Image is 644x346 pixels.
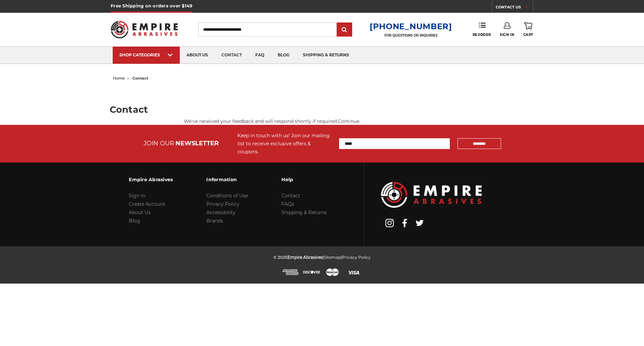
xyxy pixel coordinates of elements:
h3: Empire Abrasives [129,172,173,187]
a: [PHONE_NUMBER] [370,21,452,31]
span: contact [132,76,148,81]
a: Cart [523,22,533,37]
a: Privacy Policy [342,255,371,260]
img: Empire Abrasives [111,16,178,43]
div: SHOP CATEGORIES [119,52,173,57]
img: Empire Abrasives Logo Image [381,182,482,208]
a: faq [249,47,271,64]
a: blog [271,47,296,64]
span: Sign In [500,33,514,37]
h3: Help [281,172,327,187]
a: Shipping & Returns [281,209,327,215]
a: shipping & returns [296,47,356,64]
a: Sitemap [324,255,341,260]
span: Cart [523,33,533,37]
div: We've received your feedback and will respond shortly if required. . [184,118,460,125]
a: Continue [338,118,359,124]
a: contact [215,47,249,64]
a: Blog [129,218,140,224]
h1: Contact [110,105,535,114]
a: home [113,76,125,81]
span: JOIN OUR [144,140,174,147]
span: Reorder [473,33,491,37]
a: Sign In [129,193,145,199]
input: Submit [338,23,351,37]
a: CONTACT US [496,3,533,13]
a: Contact [281,193,300,199]
span: NEWSLETTER [175,140,219,147]
a: Reorder [473,22,491,37]
a: Brands [206,218,223,224]
a: FAQs [281,201,294,207]
a: Privacy Policy [206,201,239,207]
h3: Information [206,172,248,187]
span: Empire Abrasives [287,255,323,260]
p: © 2025 | | [273,253,371,261]
a: Accessibility [206,209,235,215]
div: Keep in touch with us! Join our mailing list to receive exclusive offers & coupons. [237,132,332,156]
a: Create Account [129,201,165,207]
p: FOR QUESTIONS OR INQUIRIES [370,33,452,38]
a: about us [180,47,215,64]
a: Conditions of Use [206,193,248,199]
a: About Us [129,209,151,215]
